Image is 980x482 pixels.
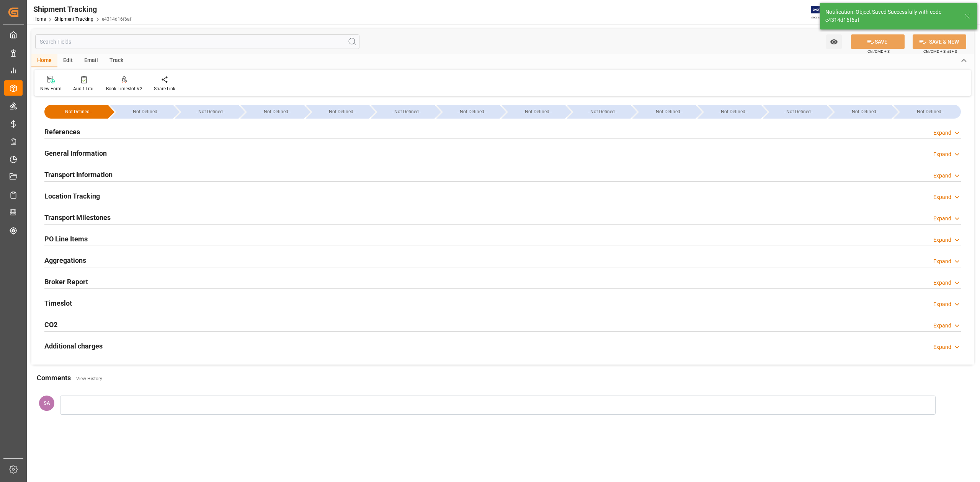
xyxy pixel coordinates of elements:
a: Home [33,16,46,22]
div: --Not Defined-- [632,105,696,119]
div: Book Timeslot V2 [106,85,142,92]
div: --Not Defined-- [697,105,761,119]
h2: Location Tracking [44,191,100,201]
div: --Not Defined-- [763,105,826,119]
div: --Not Defined-- [379,105,434,119]
div: Expand [933,279,951,287]
h2: General Information [44,148,107,158]
a: View History [76,376,102,381]
h2: PO Line Items [44,234,88,244]
div: --Not Defined-- [567,105,630,119]
div: Track [104,54,129,67]
div: Home [31,54,57,67]
div: --Not Defined-- [110,105,173,119]
div: Expand [933,257,951,265]
div: Edit [57,54,78,67]
div: Expand [933,236,951,244]
div: --Not Defined-- [44,105,108,119]
div: --Not Defined-- [118,105,173,119]
div: Shipment Tracking [33,3,131,15]
h2: Comments [37,373,71,383]
h2: References [44,127,80,137]
div: Notification: Object Saved Successfully with code e4314d16f6af [825,8,957,24]
h2: Aggregations [44,255,86,265]
div: --Not Defined-- [175,105,238,119]
div: --Not Defined-- [52,105,103,119]
div: --Not Defined-- [828,105,892,119]
div: Expand [933,343,951,351]
h2: Additional charges [44,341,103,351]
input: Search Fields [35,34,359,49]
div: --Not Defined-- [306,105,369,119]
div: Expand [933,322,951,330]
div: --Not Defined-- [509,105,565,119]
div: Expand [933,129,951,137]
h2: CO2 [44,319,57,330]
img: Exertis%20JAM%20-%20Email%20Logo.jpg_1722504956.jpg [811,6,837,19]
div: --Not Defined-- [436,105,500,119]
div: --Not Defined-- [836,105,892,119]
div: --Not Defined-- [248,105,304,119]
div: --Not Defined-- [501,105,565,119]
div: Share Link [154,85,175,92]
div: --Not Defined-- [314,105,369,119]
span: Ctrl/CMD + Shift + S [923,49,957,54]
div: Expand [933,215,951,223]
div: --Not Defined-- [901,105,957,119]
div: Expand [933,193,951,201]
h2: Transport Information [44,169,113,180]
div: --Not Defined-- [575,105,630,119]
div: Email [78,54,104,67]
div: --Not Defined-- [444,105,500,119]
div: --Not Defined-- [240,105,304,119]
div: --Not Defined-- [183,105,238,119]
h2: Timeslot [44,298,72,308]
div: Audit Trail [73,85,95,92]
div: --Not Defined-- [771,105,826,119]
span: SA [44,400,50,406]
div: --Not Defined-- [371,105,434,119]
div: Expand [933,150,951,158]
div: Expand [933,300,951,308]
button: SAVE [851,34,905,49]
div: --Not Defined-- [705,105,761,119]
button: open menu [826,34,842,49]
div: New Form [40,85,62,92]
div: --Not Defined-- [640,105,696,119]
button: SAVE & NEW [913,34,966,49]
span: Ctrl/CMD + S [867,49,890,54]
h2: Transport Milestones [44,212,111,223]
div: Expand [933,172,951,180]
a: Shipment Tracking [54,16,93,22]
div: --Not Defined-- [893,105,961,119]
h2: Broker Report [44,277,88,287]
